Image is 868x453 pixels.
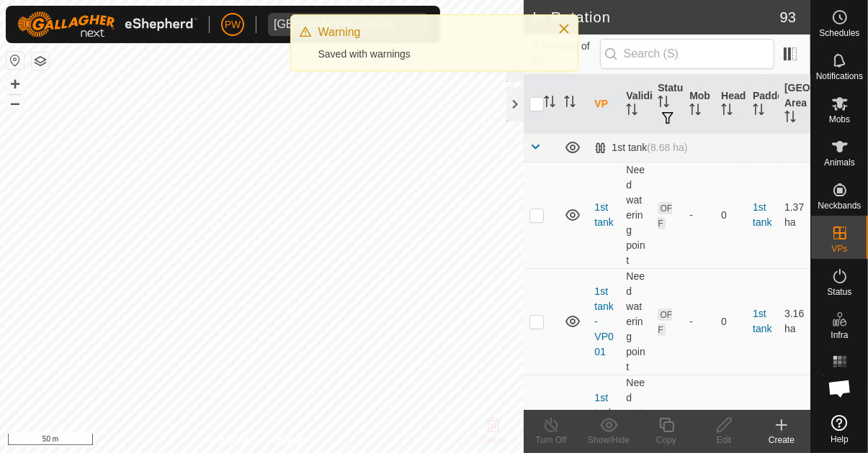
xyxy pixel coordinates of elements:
[811,409,868,449] a: Help
[827,288,851,296] span: Status
[6,52,24,69] button: Reset Map
[818,367,862,410] a: Open chat
[268,13,400,36] span: Kawhia Farm
[594,142,687,154] div: 1st tank
[589,75,620,134] th: VP
[400,13,429,36] div: dropdown trigger
[554,19,574,39] button: Close
[620,75,652,134] th: Validity
[205,434,259,447] a: Privacy Policy
[715,162,747,268] td: 0
[779,268,810,375] td: 3.16 ha
[715,268,747,375] td: 0
[532,9,779,26] h2: In Rotation
[715,75,747,134] th: Head
[594,285,613,357] a: 1st tank-VP001
[6,75,24,93] button: +
[652,75,684,134] th: Status
[225,17,241,32] span: PW
[753,308,771,334] a: 1st tank
[689,106,701,117] p-sorticon: Activate to sort
[779,75,810,134] th: [GEOGRAPHIC_DATA] Area
[658,308,672,336] span: OFF
[580,434,637,447] div: Show/Hide
[831,435,849,444] span: Help
[620,268,652,375] td: Need watering point
[626,106,637,117] p-sorticon: Activate to sort
[522,434,580,447] div: Turn Off
[274,19,394,30] div: [GEOGRAPHIC_DATA]
[594,201,613,228] a: 1st tank
[276,434,318,447] a: Contact Us
[658,98,669,109] p-sorticon: Activate to sort
[6,94,24,111] button: –
[816,72,863,81] span: Notifications
[822,374,857,383] span: Heatmap
[600,39,774,69] input: Search (S)
[544,98,555,109] p-sorticon: Activate to sort
[318,24,543,41] div: Warning
[831,331,848,339] span: Infra
[684,75,715,134] th: Mob
[620,162,652,268] td: Need watering point
[753,106,764,117] p-sorticon: Activate to sort
[17,12,197,37] img: Gallagher Logo
[818,201,861,210] span: Neckbands
[637,434,695,447] div: Copy
[753,434,810,447] div: Create
[819,29,859,37] span: Schedules
[647,142,687,153] span: (8.68 ha)
[747,75,779,134] th: Paddock
[829,115,850,124] span: Mobs
[831,244,847,253] span: VPs
[784,113,796,124] p-sorticon: Activate to sort
[824,158,855,167] span: Animals
[689,208,710,223] div: -
[564,98,576,109] p-sorticon: Activate to sort
[658,202,672,229] span: OFF
[689,314,710,329] div: -
[32,52,49,70] button: Map Layers
[753,201,771,228] a: 1st tank
[779,162,810,268] td: 1.37 ha
[721,106,733,117] p-sorticon: Activate to sort
[780,6,796,28] span: 93
[318,47,543,62] div: Saved with warnings
[695,434,753,447] div: Edit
